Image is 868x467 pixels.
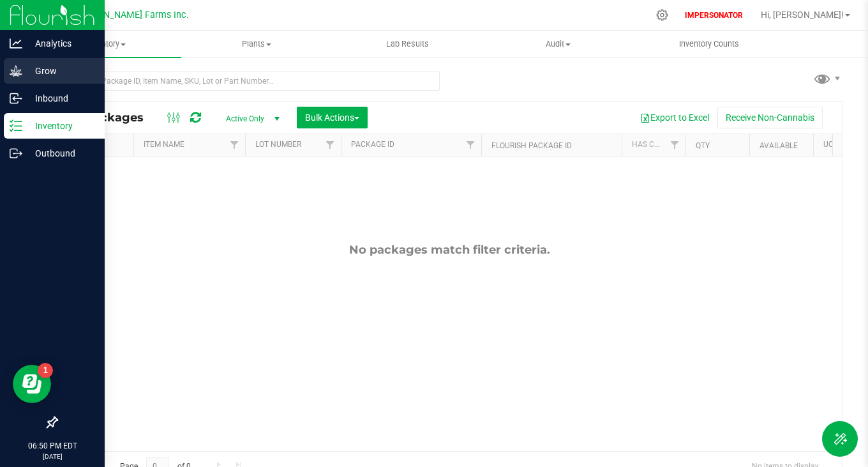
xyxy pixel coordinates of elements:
[10,119,22,132] inline-svg: Inventory
[351,140,394,149] a: Package ID
[10,65,22,77] inline-svg: Grow
[305,112,359,123] span: Bulk Actions
[664,134,685,156] a: Filter
[822,421,858,457] button: Toggle Menu
[10,147,22,160] inline-svg: Outbound
[6,452,99,461] p: [DATE]
[622,134,685,157] th: Has COA
[181,31,332,57] a: Plants
[662,38,756,50] span: Inventory Counts
[297,107,368,128] button: Bulk Actions
[13,365,51,403] iframe: Resource center
[332,31,483,57] a: Lab Results
[66,111,156,125] span: All Packages
[144,140,184,149] a: Item Name
[255,140,301,149] a: Lot Number
[10,37,22,50] inline-svg: Analytics
[483,38,632,50] span: Audit
[759,141,798,150] a: Available
[634,31,784,57] a: Inventory Counts
[57,243,842,257] div: No packages match filter criteria.
[483,31,633,57] a: Audit
[31,38,181,50] span: Inventory
[680,10,748,21] p: IMPERSONATOR
[31,31,181,57] a: Inventory
[22,91,99,106] p: Inbound
[761,10,844,20] span: Hi, [PERSON_NAME]!
[182,38,331,50] span: Plants
[72,10,189,20] span: [PERSON_NAME] Farms Inc.
[6,440,99,452] p: 06:50 PM EDT
[696,141,710,150] a: Qty
[224,134,245,156] a: Filter
[10,92,22,105] inline-svg: Inbound
[460,134,481,156] a: Filter
[56,72,440,91] input: Search Package ID, Item Name, SKU, Lot or Part Number...
[823,140,840,149] a: UOM
[320,134,341,156] a: Filter
[22,36,99,51] p: Analytics
[654,9,670,21] div: Manage settings
[491,141,572,150] a: Flourish Package ID
[22,63,99,79] p: Grow
[22,146,99,161] p: Outbound
[717,107,823,128] button: Receive Non-Cannabis
[38,363,53,378] iframe: Resource center unread badge
[22,118,99,134] p: Inventory
[369,38,446,50] span: Lab Results
[632,107,717,128] button: Export to Excel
